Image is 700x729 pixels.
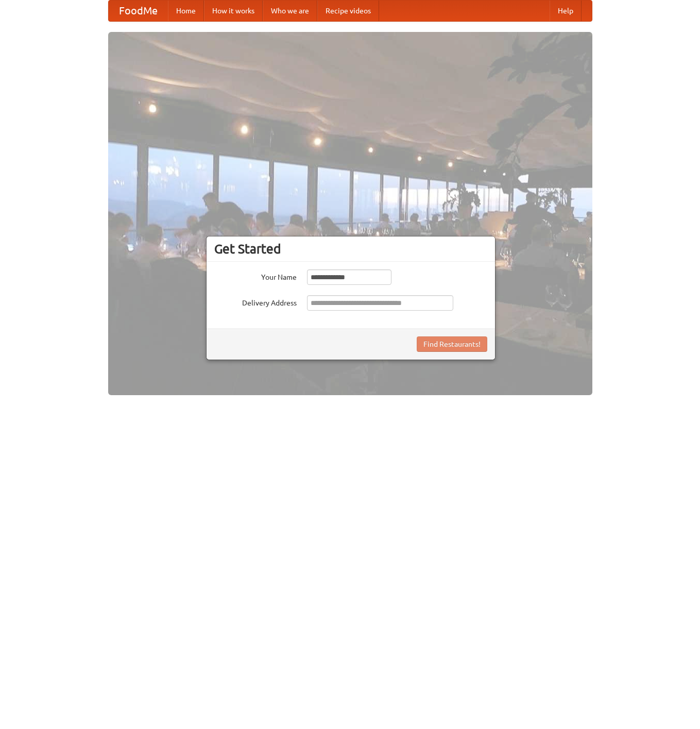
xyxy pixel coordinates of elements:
[168,1,204,21] a: Home
[204,1,263,21] a: How it works
[214,295,297,308] label: Delivery Address
[109,1,168,21] a: FoodMe
[263,1,317,21] a: Who we are
[317,1,379,21] a: Recipe videos
[214,269,297,282] label: Your Name
[550,1,582,21] a: Help
[214,241,487,257] h3: Get Started
[417,336,487,352] button: Find Restaurants!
